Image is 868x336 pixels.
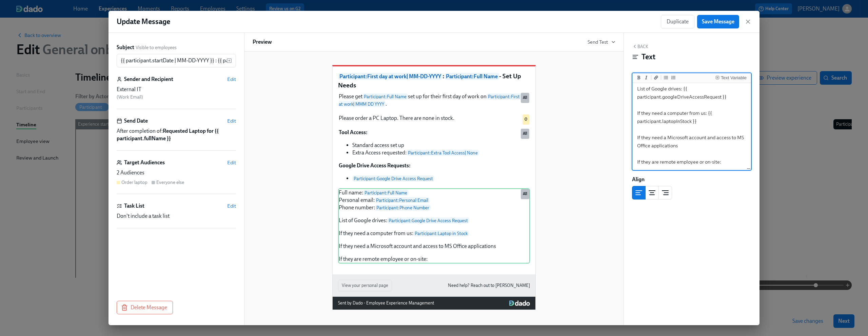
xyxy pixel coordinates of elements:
[663,74,669,81] button: Add unordered list
[226,58,232,63] svg: Insert text variable
[645,186,659,199] button: center aligned
[521,129,529,139] div: Used by all audiences
[117,86,236,93] div: External IT
[117,212,236,220] div: Don't include a task list
[124,76,173,83] h6: Sender and Recipient
[117,94,143,100] span: ( Work Email )
[124,202,144,210] h6: Task List
[648,189,656,197] svg: Center
[227,159,236,166] button: Edit
[635,74,642,81] button: Add bold text
[338,299,434,307] div: Sent by Dado - Employee Experience Management
[634,49,750,169] textarea: Full name: {{ participant.fullName }} Personal email: {{ participant.personalEmail }} Phone numbe...
[653,74,659,81] button: Add a link
[338,92,530,108] div: Please getParticipant:Full Nameset up for their first day of work onParticipant:First day at work...
[117,159,236,194] div: Target AudiencesEdit2 AudiencesOrder laptopEveryone else
[642,52,655,62] h4: Text
[338,188,530,264] div: Full name:Participant:Full Name Personal email:Participant:Personal Email Phone number:Participan...
[342,282,388,289] span: View your personal page
[670,74,677,81] button: Add ordered list
[697,15,739,28] button: Save Message
[588,39,615,45] button: Send Test
[117,301,173,314] button: Delete Message
[445,73,499,80] span: Participant : Full Name
[338,280,392,291] button: View your personal page
[338,114,530,123] div: Please order a PC Laptop. There are none in stock.O
[667,18,689,25] span: Duplicate
[227,203,236,209] button: Edit
[156,179,184,186] div: Everyone else
[521,93,529,103] div: All
[124,159,165,166] h6: Target Audiences
[632,186,672,199] div: text alignment
[117,76,236,109] div: Sender and RecipientEditExternal IT (Work Email)
[721,76,747,80] div: Text Variable
[227,118,236,124] button: Edit
[117,127,236,142] span: After completion of:
[632,44,648,49] button: Back
[253,38,272,46] h6: Preview
[117,44,134,51] label: Subject
[661,15,694,28] button: Duplicate
[702,18,734,25] span: Save Message
[117,128,219,142] strong: Requested Laptop for ​{​{ participant.fullName }}
[121,179,147,186] div: Order laptop
[661,189,669,197] svg: Right
[521,189,529,199] div: Used by all audiences
[522,114,529,125] div: Used by Order laptop audience
[117,17,170,27] h1: Update Message
[635,189,643,197] svg: Left
[117,169,236,176] div: 2 Audiences
[714,74,748,81] button: Insert Text Variable
[122,304,167,311] span: Delete Message
[117,117,236,151] div: Send DateEditAfter completion of:Requested Laptop for ​{​{ participant.fullName }}
[632,176,645,183] label: Align
[124,117,148,125] h6: Send Date
[227,76,236,83] button: Edit
[632,186,646,199] button: left aligned
[448,282,530,289] a: Need help? Reach out to [PERSON_NAME]
[136,44,177,51] span: Visible to employees
[117,202,236,228] div: Task ListEditDon't include a task list
[338,128,530,183] div: Tool Access: Standard access set up Extra Access requested:Participant:Extra Tool Access| None Go...
[509,300,530,306] img: Dado
[658,186,672,199] button: right aligned
[643,74,650,81] button: Add italic text
[338,72,530,89] p: : - Set Up Needs
[338,73,442,80] span: Participant : First day at work | MM-DD-YYYY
